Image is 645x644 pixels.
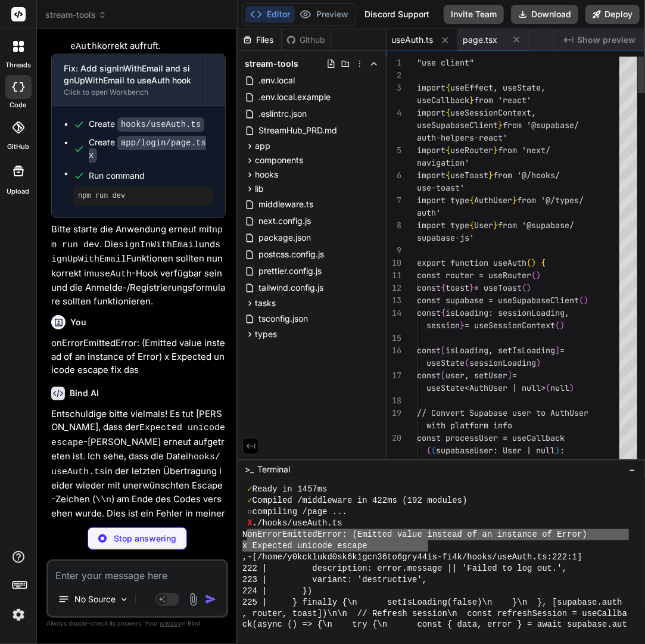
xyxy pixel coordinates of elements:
span: privacy [160,620,181,627]
span: 223 | variant: 'destructive', [242,574,428,586]
span: ) [560,320,565,331]
span: import type [417,220,469,231]
span: middleware.ts [257,197,314,211]
span: import [417,145,445,155]
span: useEffect, useState, [450,82,546,93]
div: Discord Support [357,5,437,24]
span: compiling /page ... [253,506,347,518]
span: { [445,170,450,181]
img: icon [205,593,217,605]
span: app [255,140,270,152]
div: 6 [387,169,401,182]
h6: You [70,316,86,328]
span: ( [431,445,436,456]
div: 14 [387,307,401,319]
span: import [417,170,445,181]
span: auth' [417,207,441,218]
span: isLoading: sessionLoading, [445,307,569,318]
span: 224 | }) [242,586,313,597]
span: − [629,463,635,475]
div: 15 [387,332,401,344]
div: 19 [387,407,401,419]
pre: npm run dev [78,191,208,201]
span: import type [417,195,469,206]
span: ( [526,257,531,268]
span: ✓ [247,495,252,506]
div: Create [89,136,213,161]
div: Click to open Workbench [64,88,194,97]
span: const [417,345,441,356]
div: 13 [387,294,401,307]
span: AuthUser | null => [426,458,512,468]
code: npm run dev [51,225,223,250]
span: = useSessionContext [465,320,555,331]
span: useState<AuthUser | null> [426,382,546,393]
span: import [417,107,445,118]
p: Bitte starte die Anwendung erneut mit . Die und Funktionen sollten nun korrekt im -Hook verfügbar... [51,223,226,308]
div: 16 [387,344,401,357]
span: ( [522,282,526,293]
code: app/login/page.tsx [89,136,206,163]
div: 20 [387,432,401,444]
span: { [445,107,450,118]
button: − [627,460,638,479]
span: use-toast' [417,182,465,193]
span: navigation' [417,157,469,168]
span: session [426,320,460,331]
span: ( [426,445,431,456]
span: = [512,370,517,381]
span: { [445,145,450,155]
code: \\n [95,495,111,505]
span: = [560,345,565,356]
span: ] [507,370,512,381]
span: Ready in 1457ms [253,484,328,495]
div: 11 [387,269,401,282]
span: types [255,328,277,340]
span: ( [531,270,536,281]
span: Terminal [257,463,290,475]
label: GitHub [7,142,29,152]
span: } [493,145,498,155]
span: [ [441,370,445,381]
span: .env.local.example [257,90,332,104]
span: ( [579,295,584,306]
span: from '@supabase/ [503,120,579,130]
span: .eslintrc.json [257,107,308,121]
p: Always double-check its answers. Your in Bind [46,618,228,629]
span: useCallback [417,95,469,105]
span: ) [555,445,560,456]
span: ck(async () => {\n try {\n const { data, error } = await supabase.aut [242,619,627,630]
span: Run command [89,170,213,182]
button: Preview [295,6,353,23]
span: from '@/types/ [517,195,584,206]
label: threads [5,60,31,70]
span: { [469,220,474,231]
span: : [560,445,565,456]
span: ( [546,382,550,393]
span: ) [569,382,574,393]
span: >_ [245,463,254,475]
span: useRouter [450,145,493,155]
span: const [417,307,441,318]
div: 7 [387,194,401,207]
div: 5 [387,144,401,157]
span: sessionLoading [469,357,536,368]
span: supabaseUser: User | null [436,445,555,456]
span: import [417,82,445,93]
button: Editor [245,6,295,23]
label: code [10,100,27,110]
span: .env.local [257,73,296,88]
span: useAuth.ts [391,34,433,46]
code: Expected unicode escape [51,423,230,448]
span: supabase-js' [417,232,474,243]
span: const router = useRouter [417,270,531,281]
img: settings [8,605,29,625]
span: Show preview [577,34,635,46]
div: 12 [387,282,401,294]
span: useSupabaseClient [417,120,498,130]
span: x Expected unicode escape [242,540,367,552]
div: 18 [387,394,401,407]
div: 9 [387,244,401,257]
span: useSessionContext, [450,107,536,118]
span: page.tsx [463,34,497,46]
